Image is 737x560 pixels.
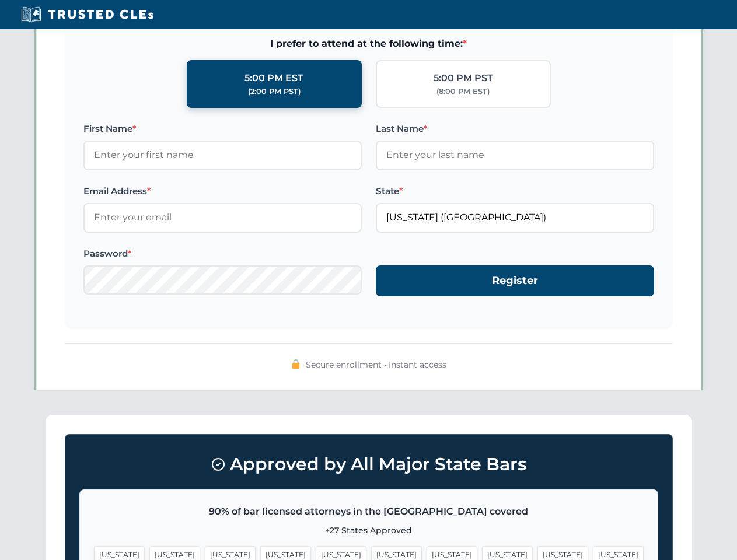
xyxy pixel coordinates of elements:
[376,265,654,296] button: Register
[83,184,362,198] label: Email Address
[94,524,644,537] p: +27 States Approved
[436,86,490,97] div: (8:00 PM EST)
[291,359,301,369] img: 🔒
[83,203,362,232] input: Enter your email
[376,203,654,232] input: Florida (FL)
[83,122,362,136] label: First Name
[83,36,654,51] span: I prefer to attend at the following time:
[434,71,493,86] div: 5:00 PM PST
[248,86,301,97] div: (2:00 PM PST)
[376,141,654,170] input: Enter your last name
[79,449,658,480] h3: Approved by All Major State Bars
[306,358,446,371] span: Secure enrollment • Instant access
[83,141,362,170] input: Enter your first name
[94,504,644,519] p: 90% of bar licensed attorneys in the [GEOGRAPHIC_DATA] covered
[18,6,157,23] img: Trusted CLEs
[83,247,362,261] label: Password
[244,71,303,86] div: 5:00 PM EST
[376,122,654,136] label: Last Name
[376,184,654,198] label: State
